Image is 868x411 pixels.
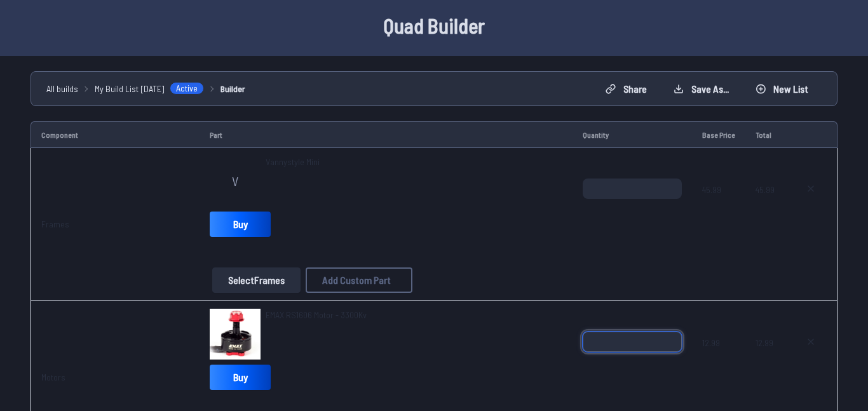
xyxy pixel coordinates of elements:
[220,82,245,95] a: Builder
[210,365,271,390] a: Buy
[702,332,735,393] span: 12.99
[27,10,841,41] h1: Quad Builder
[573,121,692,148] td: Quantity
[95,82,165,95] span: My Build List [DATE]
[232,175,238,187] span: V
[322,275,391,285] span: Add Custom Part
[46,82,78,95] a: All builds
[200,121,573,148] td: Part
[306,267,412,293] button: Add Custom Part
[266,309,367,321] a: EMAX RS1606 Motor - 3300Kv
[266,156,320,168] span: Vannystyle Mini
[210,267,303,293] a: SelectFrames
[692,121,745,148] td: Base Price
[595,79,658,99] button: Share
[756,332,775,393] span: 12.99
[31,121,200,148] td: Component
[745,79,819,99] button: New List
[95,82,204,95] a: My Build List [DATE]Active
[41,372,65,382] a: Motors
[210,309,261,360] img: image
[266,309,367,320] span: EMAX RS1606 Motor - 3300Kv
[212,267,301,293] button: SelectFrames
[756,179,775,239] span: 45.99
[663,79,740,99] button: Save as...
[41,219,69,229] a: Frames
[745,121,785,148] td: Total
[170,82,204,95] span: Active
[702,179,735,239] span: 45.99
[210,212,271,237] a: Buy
